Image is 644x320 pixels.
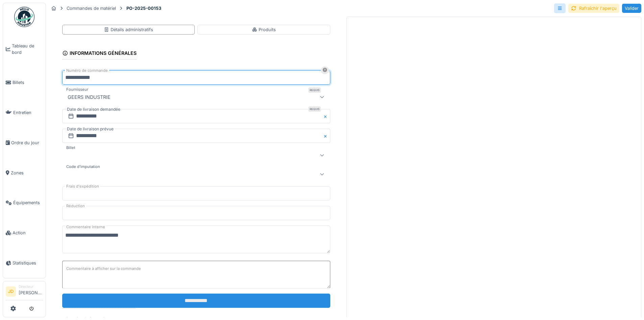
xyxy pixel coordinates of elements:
span: Statistiques [13,260,43,266]
font: Directeur [19,284,33,289]
font: Tableau de bord [12,43,34,55]
div: Informations générales [62,48,137,60]
div: Valider [622,4,641,13]
a: Tableau de bord [3,31,46,67]
label: Numéro de commande [65,68,109,73]
font: GEERS INDUSTRIE [68,94,111,100]
a: Billets [3,67,46,98]
font: Requis [310,107,319,111]
a: Action [3,218,46,248]
font: Action [13,230,26,235]
div: Produits [252,26,276,33]
font: Entretien [13,110,31,115]
font: JD [8,289,14,294]
font: Zones [11,170,24,175]
button: Fermer [323,109,330,123]
font: Billets [13,80,24,85]
label: Réduction [65,203,86,209]
a: Équipements [3,188,46,218]
button: Fermer [323,129,330,143]
label: Frais d'expédition [65,184,100,189]
label: Date de livraison prévue [66,125,114,133]
a: Ordre du jour [3,128,46,158]
a: Statistiques [3,248,46,278]
div: Rafraîchir l'aperçu [568,4,619,13]
div: Détails administratifs [104,26,153,33]
font: Code d'imputation [66,164,100,169]
a: Entretien [3,98,46,128]
span: Équipements [13,199,43,206]
a: Zones [3,158,46,188]
label: Commentaire à afficher sur la commande [65,264,142,273]
div: Requis [308,87,321,93]
font: PO-2025-00153 [126,6,161,11]
label: Fournisseur [65,87,90,92]
img: Badge_color-CXgf-gQk.svg [14,7,34,27]
label: Date de livraison demandée [66,106,121,113]
font: Ordre du jour [11,140,39,145]
label: Commentaire interne [65,223,106,231]
div: Commandes de matériel [67,5,116,12]
a: JD Directeur[PERSON_NAME] [6,284,43,300]
font: [PERSON_NAME] [19,290,55,295]
font: Billet [66,145,75,150]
